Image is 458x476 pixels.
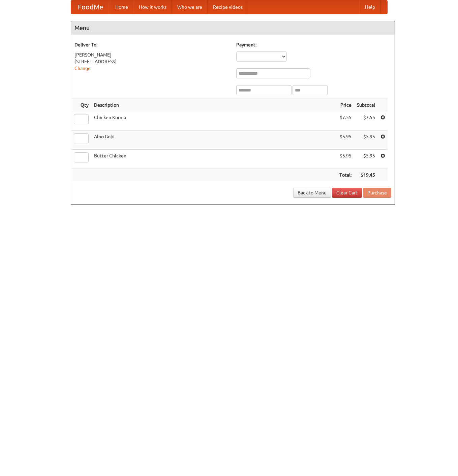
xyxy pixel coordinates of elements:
[337,111,354,131] td: $7.55
[172,0,208,14] a: Who we are
[236,41,391,48] h5: Payment:
[208,0,248,14] a: Recipe videos
[332,188,362,198] a: Clear Cart
[354,169,378,181] th: $19.45
[293,188,331,198] a: Back to Menu
[133,0,172,14] a: How it works
[354,150,378,169] td: $5.95
[363,188,391,198] button: Purchase
[354,111,378,131] td: $7.55
[110,0,133,14] a: Home
[337,99,354,111] th: Price
[74,51,230,58] div: [PERSON_NAME]
[354,99,378,111] th: Subtotal
[71,99,91,111] th: Qty
[337,169,354,181] th: Total:
[71,0,110,14] a: FoodMe
[91,150,337,169] td: Butter Chicken
[91,131,337,150] td: Aloo Gobi
[337,150,354,169] td: $5.95
[360,0,380,14] a: Help
[337,131,354,150] td: $5.95
[91,111,337,131] td: Chicken Korma
[74,58,230,65] div: [STREET_ADDRESS]
[74,41,230,48] h5: Deliver To:
[71,21,395,35] h4: Menu
[91,99,337,111] th: Description
[74,66,91,71] a: Change
[354,131,378,150] td: $5.95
